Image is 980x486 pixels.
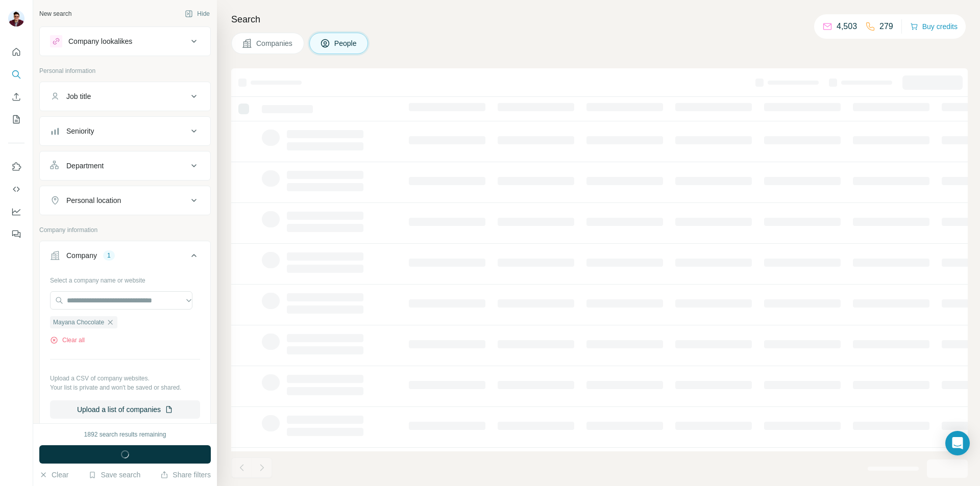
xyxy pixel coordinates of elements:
[53,318,104,327] span: Mayana Chocolate
[66,195,121,206] div: Personal location
[8,225,24,243] button: Feedback
[8,88,24,106] button: Enrich CSV
[879,20,893,33] p: 279
[945,431,970,455] div: Open Intercom Messenger
[50,383,200,392] p: Your list is private and won't be saved or shared.
[66,91,91,101] div: Job title
[8,110,24,129] button: My lists
[256,38,293,48] span: Companies
[68,36,132,46] div: Company lookalikes
[40,84,210,109] button: Job title
[39,470,68,480] button: Clear
[910,19,958,34] button: Buy credits
[160,470,211,480] button: Share filters
[231,12,968,27] h4: Search
[8,158,24,176] button: Use Surfe on LinkedIn
[8,202,24,221] button: Dashboard
[39,225,211,235] p: Company information
[50,336,85,345] button: Clear all
[66,250,97,261] div: Company
[50,374,200,383] p: Upload a CSV of company websites.
[40,119,210,143] button: Seniority
[40,243,210,272] button: Company1
[103,251,115,260] div: 1
[50,272,200,285] div: Select a company name or website
[39,9,71,18] div: New search
[40,29,210,54] button: Company lookalikes
[40,188,210,213] button: Personal location
[88,470,140,480] button: Save search
[178,6,217,21] button: Hide
[8,180,24,198] button: Use Surfe API
[8,65,24,84] button: Search
[837,20,857,33] p: 4,503
[334,38,358,48] span: People
[8,10,24,27] img: Avatar
[84,430,166,439] div: 1892 search results remaining
[40,154,210,178] button: Department
[66,126,94,136] div: Seniority
[8,43,24,61] button: Quick start
[39,66,211,75] p: Personal information
[66,161,104,171] div: Department
[50,400,200,419] button: Upload a list of companies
